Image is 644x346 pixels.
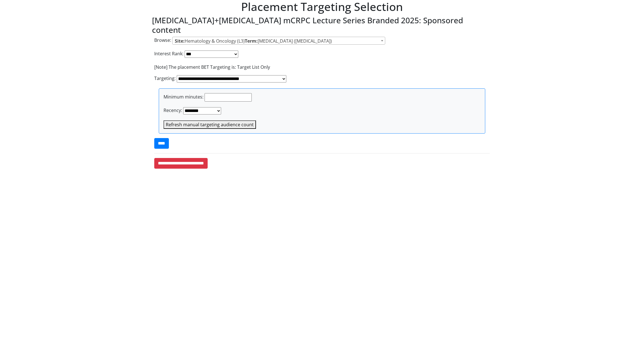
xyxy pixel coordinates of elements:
[164,93,203,100] label: Minimum minutes:
[173,37,385,45] span: <strong>Site:</strong> Hematology &amp; Oncology (L3) <strong>Term:</strong> Prostate Cancer (pro...
[154,64,490,70] p: [Note] The placement BET Targeting is: Target List Only
[152,16,492,35] h3: [MEDICAL_DATA]+[MEDICAL_DATA] mCRPC Lecture Series Branded 2025: Sponsored content
[154,75,176,82] label: Targeting:
[175,38,332,44] span: Hematology & Oncology (L3) [MEDICAL_DATA] ([MEDICAL_DATA])
[172,37,385,45] span: <strong>Site:</strong> Hematology &amp; Oncology (L3) <strong>Term:</strong> Prostate Cancer (pro...
[154,37,171,43] label: Browse:
[164,107,182,114] label: Recency:
[175,38,185,44] strong: Site:
[245,38,258,44] strong: Term:
[154,50,183,57] label: Interest Rank:
[164,120,256,129] button: Refresh manual targeting audience count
